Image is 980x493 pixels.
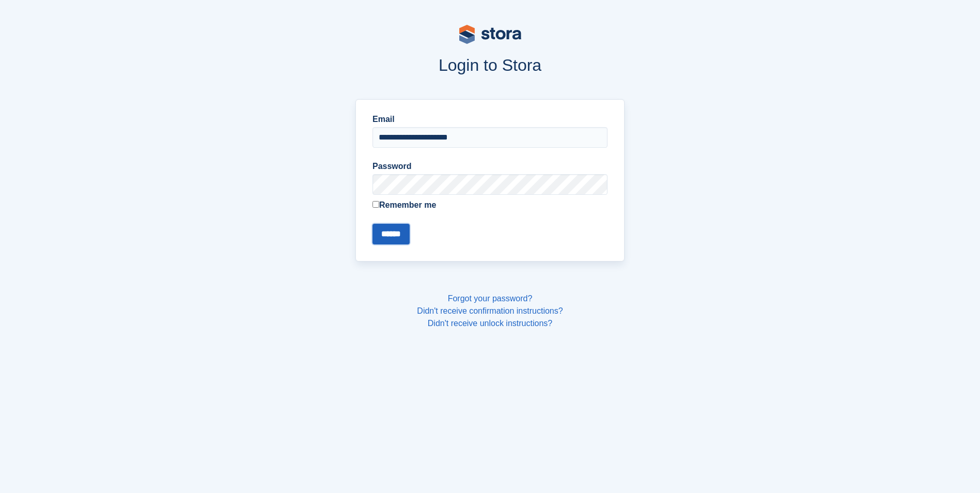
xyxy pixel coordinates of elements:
[459,25,521,44] img: stora-logo-53a41332b3708ae10de48c4981b4e9114cc0af31d8433b30ea865607fb682f29.svg
[372,201,379,208] input: Remember me
[372,160,608,173] label: Password
[372,199,608,211] label: Remember me
[159,56,822,74] h1: Login to Stora
[448,294,533,303] a: Forgot your password?
[372,113,608,126] label: Email
[417,306,563,315] a: Didn't receive confirmation instructions?
[428,319,552,328] a: Didn't receive unlock instructions?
